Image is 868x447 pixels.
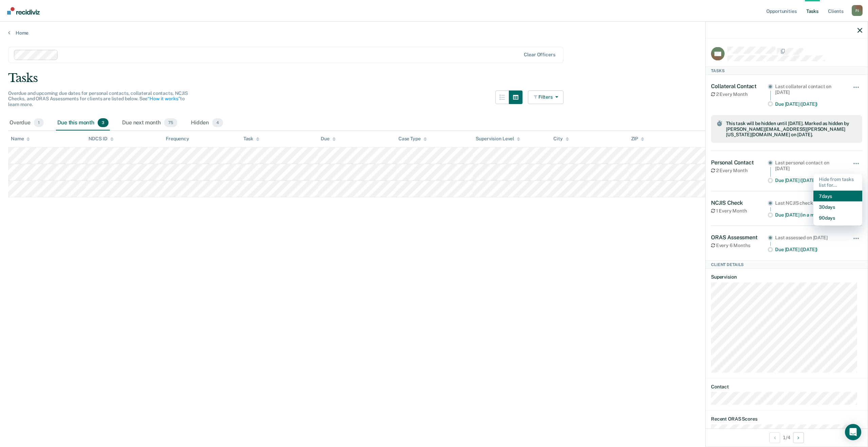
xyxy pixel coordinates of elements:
button: 30 days [813,201,862,212]
div: Last NCJIS check on [DATE] [775,200,843,206]
img: Recidiviz [7,7,40,15]
dt: Contact [711,384,862,389]
div: 1 Every Month [711,208,768,214]
button: Profile dropdown button [852,5,863,16]
div: Task [243,136,259,142]
div: Due [321,136,336,142]
div: NCJIS Check [711,199,768,206]
button: Filters [528,90,564,104]
button: Previous Client [769,432,780,443]
div: Personal Contact [711,159,768,166]
div: City [553,136,569,142]
button: 90 days [813,212,862,223]
div: Tasks [706,66,868,75]
div: Every 6 Months [711,243,768,248]
div: NDCS ID [88,136,114,142]
span: 3 [98,118,108,127]
div: ZIP [631,136,645,142]
div: Frequency [166,136,189,142]
div: Due [DATE] ([DATE]) [775,246,843,252]
div: Due [DATE] ([DATE]) [775,101,843,107]
a: Home [8,30,860,36]
div: Overdue [8,116,45,130]
div: Client Details [706,260,868,268]
button: 7 days [813,190,862,201]
div: Hidden [190,116,224,130]
span: 4 [212,118,223,127]
dt: Supervision [711,274,862,280]
button: Next Client [793,432,804,443]
div: Open Intercom Messenger [845,424,861,440]
span: This task will be hidden until [DATE]. Marked as hidden by [PERSON_NAME][EMAIL_ADDRESS][PERSON_NA... [726,120,857,137]
div: Due this month [56,116,110,130]
div: Due next month [121,116,179,130]
div: Due [DATE] (in a month) [775,212,843,218]
div: Last collateral contact on [DATE] [775,83,843,95]
div: Tasks [8,71,860,85]
div: Name [11,136,30,142]
span: Overdue and upcoming due dates for personal contacts, collateral contacts, NCJIS Checks, and ORAS... [8,90,188,107]
div: 2 Every Month [711,168,768,174]
div: P J [852,5,863,16]
div: 1 / 4 [706,428,868,446]
div: Hide from tasks list for... [813,174,862,191]
span: 75 [164,118,177,127]
div: Due [DATE] ([DATE]) [775,177,843,183]
span: 1 [34,118,44,127]
div: Last assessed on [DATE] [775,235,843,240]
dt: Recent ORAS Scores [711,416,862,422]
div: Last personal contact on [DATE] [775,160,843,171]
div: 2 Every Month [711,92,768,97]
div: Collateral Contact [711,83,768,89]
a: “How it works” [147,96,180,101]
div: ORAS Assessment [711,234,768,240]
div: Case Type [398,136,427,142]
div: Clear officers [524,52,555,58]
div: Supervision Level [476,136,520,142]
